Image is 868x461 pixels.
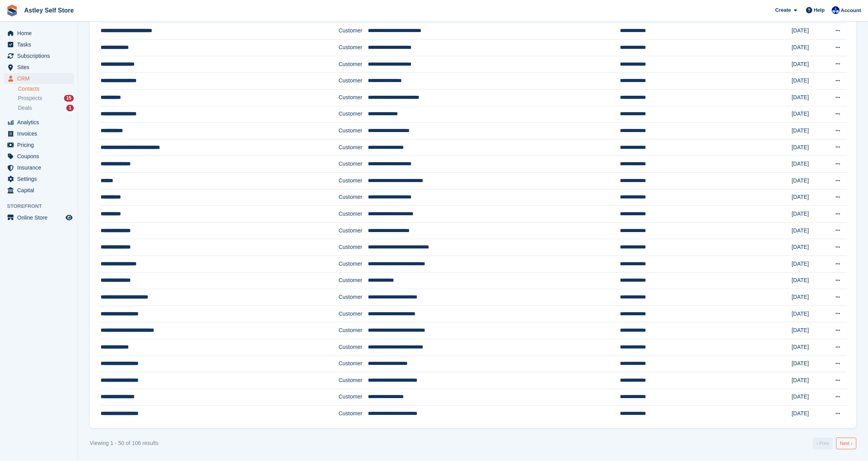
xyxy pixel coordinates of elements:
[21,4,77,17] a: Astley Self Store
[814,6,825,14] span: Help
[339,389,368,406] td: Customer
[17,162,64,173] span: Insurance
[339,206,368,223] td: Customer
[18,94,74,102] a: Prospects 15
[339,306,368,322] td: Customer
[4,62,74,73] a: menu
[836,438,856,449] a: Next
[4,212,74,223] a: menu
[7,202,78,210] span: Storefront
[17,139,64,150] span: Pricing
[792,306,827,322] td: [DATE]
[4,162,74,173] a: menu
[17,28,64,39] span: Home
[339,139,368,156] td: Customer
[792,189,827,206] td: [DATE]
[4,50,74,61] a: menu
[792,256,827,272] td: [DATE]
[17,117,64,128] span: Analytics
[4,117,74,128] a: menu
[792,222,827,239] td: [DATE]
[4,173,74,184] a: menu
[792,239,827,256] td: [DATE]
[4,185,74,196] a: menu
[4,151,74,162] a: menu
[811,438,858,449] nav: Pages
[4,39,74,50] a: menu
[339,89,368,106] td: Customer
[841,7,861,14] span: Account
[4,28,74,39] a: menu
[339,256,368,272] td: Customer
[792,156,827,173] td: [DATE]
[339,239,368,256] td: Customer
[339,272,368,289] td: Customer
[17,212,64,223] span: Online Store
[339,172,368,189] td: Customer
[792,389,827,406] td: [DATE]
[64,95,74,102] div: 15
[4,139,74,150] a: menu
[792,139,827,156] td: [DATE]
[832,6,840,14] img: Gemma Parkinson
[17,39,64,50] span: Tasks
[792,123,827,139] td: [DATE]
[64,213,74,222] a: Preview store
[792,39,827,56] td: [DATE]
[339,39,368,56] td: Customer
[4,73,74,84] a: menu
[792,272,827,289] td: [DATE]
[339,23,368,39] td: Customer
[775,6,791,14] span: Create
[813,438,833,449] a: Previous
[339,322,368,339] td: Customer
[339,356,368,372] td: Customer
[17,73,64,84] span: CRM
[792,372,827,389] td: [DATE]
[90,439,158,447] div: Viewing 1 - 50 of 106 results
[339,372,368,389] td: Customer
[18,95,42,102] span: Prospects
[339,189,368,206] td: Customer
[18,85,74,93] a: Contacts
[792,406,827,422] td: [DATE]
[17,173,64,184] span: Settings
[17,185,64,196] span: Capital
[339,123,368,139] td: Customer
[4,128,74,139] a: menu
[339,339,368,356] td: Customer
[339,156,368,173] td: Customer
[792,206,827,223] td: [DATE]
[339,222,368,239] td: Customer
[792,356,827,372] td: [DATE]
[18,104,32,112] span: Deals
[792,289,827,306] td: [DATE]
[339,406,368,422] td: Customer
[6,5,18,16] img: stora-icon-8386f47178a22dfd0bd8f6a31ec36ba5ce8667c1dd55bd0f319d3a0aa187defe.svg
[792,56,827,73] td: [DATE]
[17,128,64,139] span: Invoices
[792,322,827,339] td: [DATE]
[792,106,827,123] td: [DATE]
[17,151,64,162] span: Coupons
[339,73,368,89] td: Customer
[18,104,74,112] a: Deals 1
[792,339,827,356] td: [DATE]
[792,172,827,189] td: [DATE]
[339,56,368,73] td: Customer
[17,62,64,73] span: Sites
[339,289,368,306] td: Customer
[17,50,64,61] span: Subscriptions
[792,89,827,106] td: [DATE]
[792,73,827,89] td: [DATE]
[339,106,368,123] td: Customer
[792,23,827,39] td: [DATE]
[66,105,74,111] div: 1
